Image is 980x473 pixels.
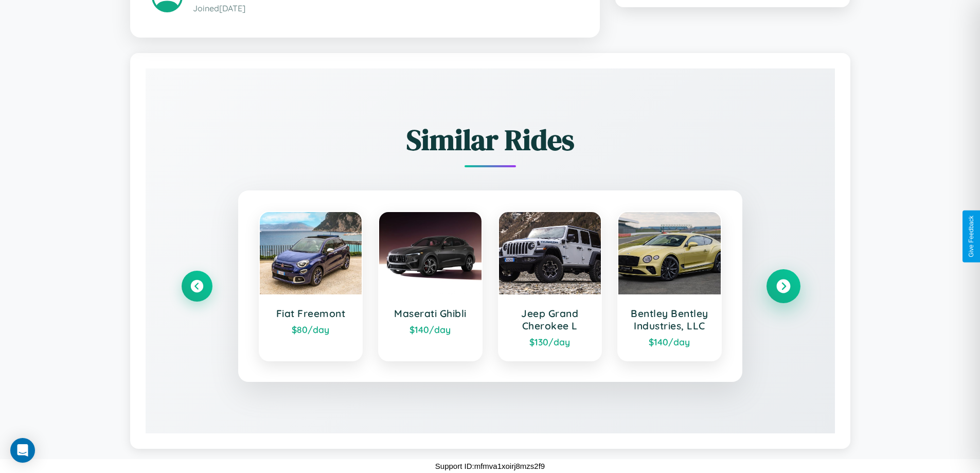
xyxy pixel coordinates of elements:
[270,307,352,320] h3: Fiat Freemont
[968,216,975,257] div: Give Feedback
[10,438,35,463] div: Open Intercom Messenger
[378,211,483,361] a: Maserati Ghibli$140/day
[389,324,471,335] div: $ 140 /day
[193,1,578,16] p: Joined [DATE]
[629,336,710,347] div: $ 140 /day
[509,336,591,347] div: $ 130 /day
[389,307,471,320] h3: Maserati Ghibli
[270,324,352,335] div: $ 80 /day
[617,211,722,361] a: Bentley Bentley Industries, LLC$140/day
[259,211,363,361] a: Fiat Freemont$80/day
[629,307,710,332] h3: Bentley Bentley Industries, LLC
[182,120,799,160] h2: Similar Rides
[435,459,545,473] p: Support ID: mfmva1xoirj8mzs2f9
[498,211,602,361] a: Jeep Grand Cherokee L$130/day
[509,307,591,332] h3: Jeep Grand Cherokee L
